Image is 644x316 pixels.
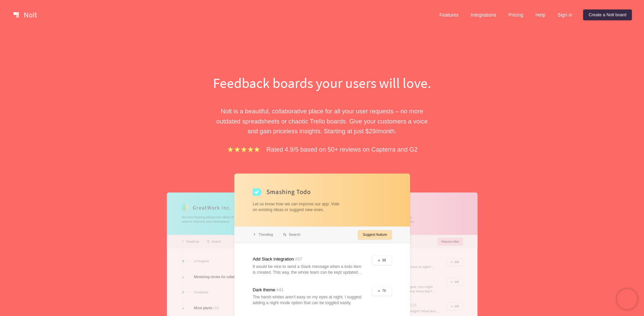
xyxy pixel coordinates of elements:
h1: Feedback boards your users will love. [206,73,439,93]
a: Pricing [503,9,529,20]
a: Create a Nolt board [583,9,632,20]
a: Integrations [465,9,501,20]
iframe: Chatra live chat [617,289,637,309]
img: stars.b067e34983.png [226,145,261,153]
a: Features [434,9,464,20]
p: Nolt is a beautiful, collaborative place for all your user requests – no more outdated spreadshee... [206,106,439,136]
a: Help [530,9,551,20]
p: Rated 4.9/5 based on 50+ reviews on Capterra and G2 [266,144,418,154]
a: Sign in [552,9,578,20]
